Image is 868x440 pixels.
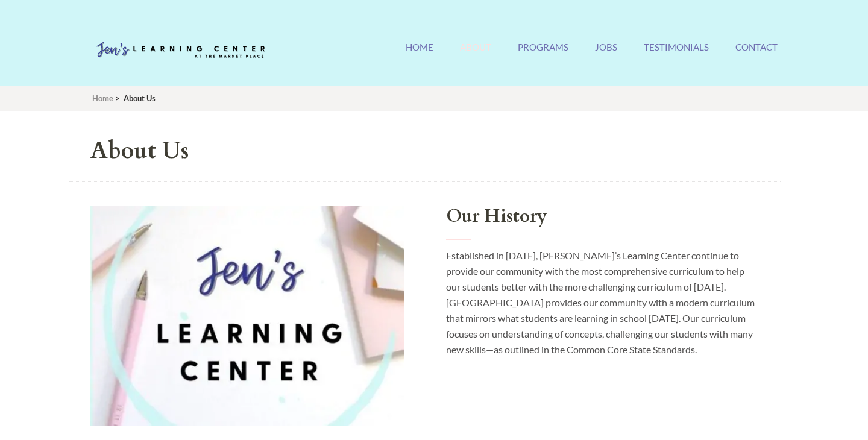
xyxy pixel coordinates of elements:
[446,248,759,357] p: Established in [DATE], [PERSON_NAME]’s Learning Center continue to provide our community with the...
[644,42,709,68] a: Testimonials
[518,42,568,68] a: Programs
[595,42,617,68] a: Jobs
[90,33,271,69] img: Jen's Learning Center Logo Transparent
[90,206,404,426] img: Our History
[90,138,759,163] h1: About Us
[92,93,113,103] a: Home
[446,206,759,240] h2: Our History
[735,42,778,68] a: Contact
[406,42,433,68] a: Home
[460,42,491,68] a: About
[115,93,120,103] span: >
